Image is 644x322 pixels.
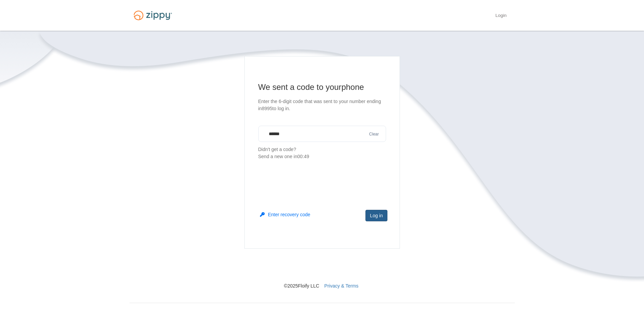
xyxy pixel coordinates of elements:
[258,98,386,112] p: Enter the 6-digit code that was sent to your number ending in 8995 to log in.
[129,249,515,289] nav: © 2025 Floify LLC
[495,13,506,20] a: Login
[324,283,358,289] a: Privacy & Terms
[260,211,310,218] button: Enter recovery code
[367,131,381,138] button: Clear
[365,210,387,221] button: Log in
[258,146,386,160] p: Didn't get a code?
[258,82,386,93] h1: We sent a code to your phone
[258,153,386,160] div: Send a new one in 00:49
[129,7,176,23] img: Logo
